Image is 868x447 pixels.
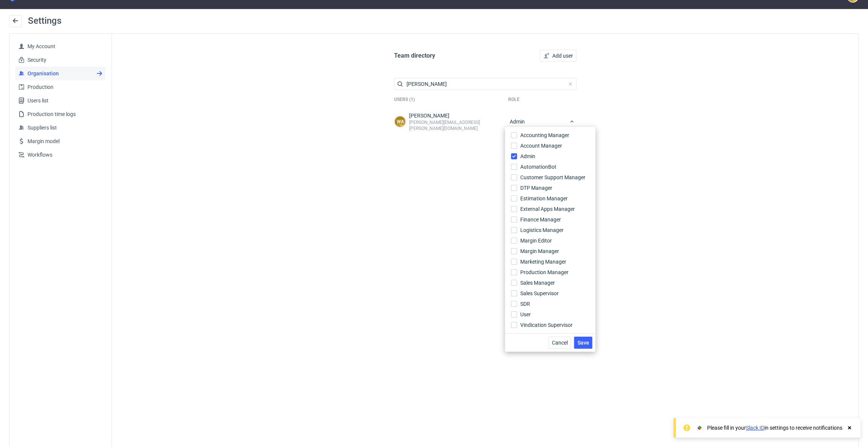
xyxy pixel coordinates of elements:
[24,70,102,77] span: Organisation
[24,151,102,159] span: Workflows
[552,340,568,345] span: Cancel
[520,226,564,234] span: Logistics Manager
[520,142,562,150] span: Account Manager
[746,425,764,431] a: Slack ID
[520,174,585,181] span: Customer Support Manager
[520,153,535,160] span: Admin
[520,247,559,255] span: Margin Manager
[520,311,531,318] span: User
[24,56,102,64] span: Security
[24,137,102,145] span: Margin model
[520,269,568,276] span: Production Manager
[24,83,102,91] span: Production
[15,40,105,53] a: My Account
[15,107,105,121] a: Production time logs
[15,67,105,80] a: Organisation
[540,50,576,62] button: Add user
[520,290,559,297] span: Sales Supervisor
[15,94,105,107] a: Users list
[707,424,842,432] div: Please fill in your in settings to receive notifications
[15,80,105,94] a: Production
[520,205,575,213] span: External Apps Manager
[520,163,556,171] span: AutomationBot
[15,148,105,162] a: Workflows
[508,112,577,131] div: Admin
[696,424,703,432] img: Slack
[394,78,576,90] input: Search
[395,116,405,127] figcaption: WA
[15,53,105,67] a: Security
[574,337,593,349] button: Save
[24,97,102,104] span: Users list
[520,237,552,244] span: Margin Editor
[520,131,569,139] span: Accounting Manager
[15,134,105,148] a: Margin model
[15,121,105,134] a: Suppliers list
[520,321,573,329] span: Vindication Supervisor
[578,340,589,345] span: Save
[24,110,102,118] span: Production time logs
[520,279,555,287] span: Sales Manager
[28,15,61,26] span: Settings
[520,258,566,265] span: Marketing Manager
[520,300,530,308] span: SDR
[24,124,102,131] span: Suppliers list
[520,184,552,192] span: DTP Manager
[391,52,438,60] p: Team directory
[409,119,508,131] span: [PERSON_NAME][EMAIL_ADDRESS][PERSON_NAME][DOMAIN_NAME]
[549,337,571,349] button: Cancel
[409,112,508,119] span: [PERSON_NAME]
[24,43,102,50] span: My Account
[520,216,561,223] span: Finance Manager
[508,96,577,103] span: Role
[520,195,568,202] span: Estimation Manager
[552,53,573,58] span: Add user
[394,96,508,103] span: Users (1)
